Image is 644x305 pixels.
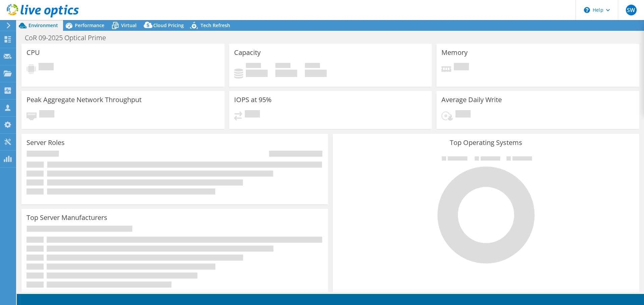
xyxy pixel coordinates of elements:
span: Tech Refresh [201,22,230,28]
h1: CoR 09-2025 Optical Prime [22,34,116,42]
span: Performance [75,22,104,28]
h3: CPU [26,49,40,56]
h3: IOPS at 95% [234,96,272,103]
h3: Memory [441,49,468,56]
h3: Top Server Manufacturers [26,214,107,221]
h3: Server Roles [26,139,65,146]
span: Virtual [121,22,137,28]
span: Pending [245,110,260,119]
h3: Capacity [234,49,261,56]
span: Pending [39,63,54,72]
span: Cloud Pricing [153,22,184,28]
span: Pending [454,63,469,72]
span: Pending [455,110,471,119]
svg: \n [584,7,590,13]
h3: Top Operating Systems [338,139,634,146]
span: Used [246,63,261,70]
span: Environment [29,22,58,28]
span: Pending [39,110,54,119]
span: Free [275,63,290,70]
h4: 0 GiB [275,70,297,77]
h4: 0 GiB [305,70,327,77]
span: SW [626,5,637,15]
h4: 0 GiB [246,70,268,77]
h3: Average Daily Write [441,96,502,103]
span: Total [305,63,320,70]
h3: Peak Aggregate Network Throughput [26,96,142,103]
